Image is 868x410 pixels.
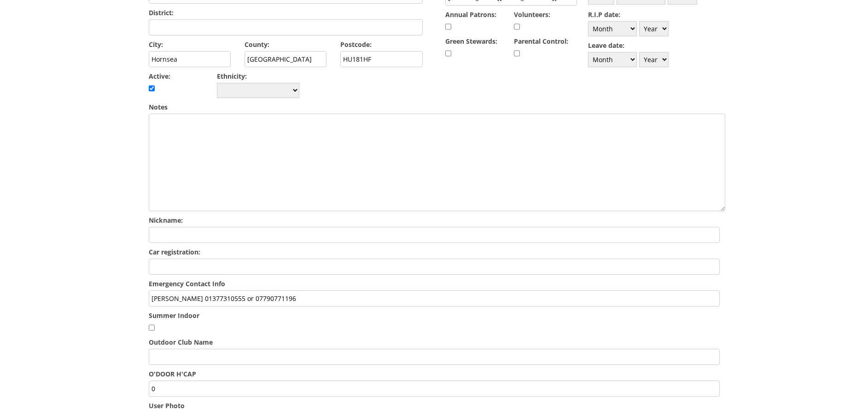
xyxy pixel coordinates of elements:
label: Parental Control: [514,37,577,46]
label: Emergency Contact Info [149,279,720,288]
label: Notes [149,103,720,111]
label: Outdoor Club Name [149,338,720,346]
label: Green Stewards: [445,37,508,46]
label: City: [149,40,231,49]
label: Leave date: [588,41,720,50]
label: District: [149,8,423,17]
label: O'DOOR H'CAP [149,370,720,378]
label: Volunteers: [514,10,577,19]
label: User Photo [149,401,720,410]
label: Nickname: [149,216,720,225]
label: Ethnicity: [217,72,299,81]
label: County: [245,40,327,49]
label: Postcode: [340,40,423,49]
label: Summer Indoor [149,311,720,320]
label: Annual Patrons: [445,10,508,19]
label: R.I.P date: [588,10,720,19]
label: Active: [149,72,217,81]
label: Car registration: [149,248,720,256]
